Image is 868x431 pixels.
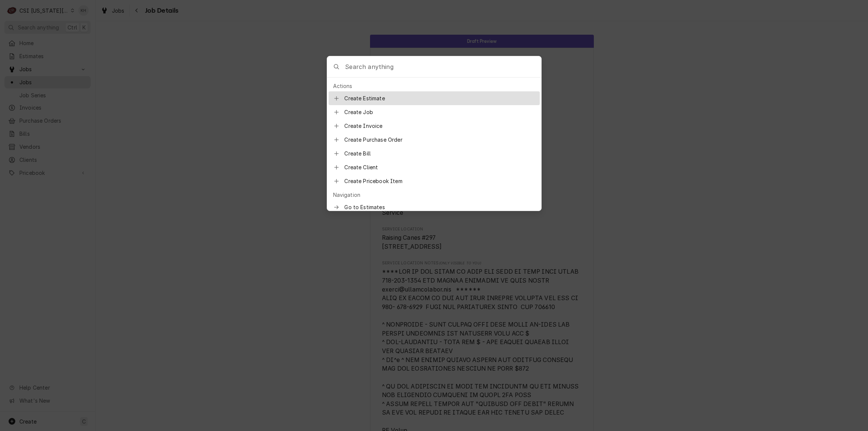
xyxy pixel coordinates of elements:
[345,56,541,77] input: Search anything
[344,163,535,171] span: Create Client
[344,136,535,144] span: Create Purchase Order
[327,56,542,211] div: Global Command Menu
[329,81,540,311] div: Suggestions
[344,150,535,157] span: Create Bill
[344,122,535,130] span: Create Invoice
[344,203,535,211] span: Go to Estimates
[329,81,540,91] div: Actions
[329,189,540,200] div: Navigation
[344,177,535,185] span: Create Pricebook Item
[344,94,535,102] span: Create Estimate
[344,108,535,116] span: Create Job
